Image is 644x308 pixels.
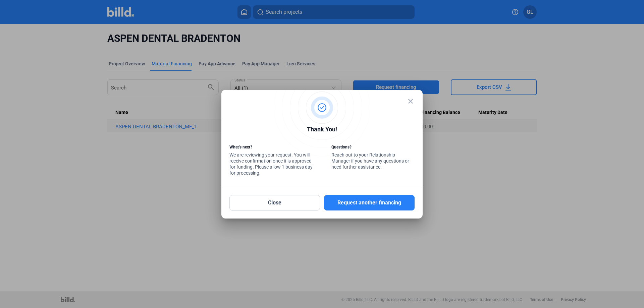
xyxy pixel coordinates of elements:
div: We are reviewing your request. You will receive confirmation once it is approved for funding. Ple... [229,144,313,178]
button: Close [229,195,320,210]
button: Request another financing [324,195,415,210]
div: Thank You! [229,125,415,136]
div: What’s next? [229,144,313,152]
div: Reach out to your Relationship Manager if you have any questions or need further assistance. [331,144,415,172]
mat-icon: close [407,97,415,105]
div: Questions? [331,144,415,152]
